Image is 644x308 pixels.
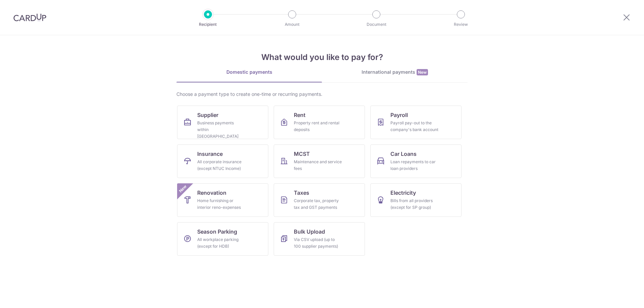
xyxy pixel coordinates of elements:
span: New [177,183,189,194]
div: Choose a payment type to create one-time or recurring payments. [176,91,468,98]
span: Season Parking [197,228,237,236]
a: RentProperty rent and rental deposits [274,106,365,139]
div: Business payments within [GEOGRAPHIC_DATA] [197,120,246,140]
span: Insurance [197,150,223,158]
a: SupplierBusiness payments within [GEOGRAPHIC_DATA] [177,106,268,139]
a: Bulk UploadVia CSV upload (up to 100 supplier payments) [274,222,365,256]
div: Home furnishing or interior reno-expenses [197,197,246,211]
div: Via CSV upload (up to 100 supplier payments) [294,236,342,250]
div: Loan repayments to car loan providers [390,159,439,172]
p: Document [352,21,401,28]
div: Payroll pay-out to the company's bank account [390,120,439,133]
span: Bulk Upload [294,228,325,236]
p: Amount [267,21,317,28]
a: InsuranceAll corporate insurance (except NTUC Income) [177,144,268,178]
p: Recipient [183,21,233,28]
div: Property rent and rental deposits [294,120,342,133]
span: Electricity [390,189,416,197]
span: Car Loans [390,150,417,158]
div: International payments [322,69,468,76]
a: PayrollPayroll pay-out to the company's bank account [370,106,462,139]
div: All workplace parking (except for HDB) [197,236,246,250]
span: Supplier [197,111,218,119]
h4: What would you like to pay for? [176,51,468,63]
a: RenovationHome furnishing or interior reno-expensesNew [177,183,268,217]
span: Payroll [390,111,408,119]
a: Season ParkingAll workplace parking (except for HDB) [177,222,268,256]
span: Rent [294,111,306,119]
a: MCSTMaintenance and service fees [274,144,365,178]
span: New [417,69,428,75]
div: Maintenance and service fees [294,159,342,172]
img: CardUp [13,13,46,21]
span: MCST [294,150,310,158]
a: TaxesCorporate tax, property tax and GST payments [274,183,365,217]
div: Bills from all providers (except for SP group) [390,197,439,211]
span: Taxes [294,189,309,197]
div: Corporate tax, property tax and GST payments [294,197,342,211]
div: All corporate insurance (except NTUC Income) [197,159,246,172]
span: Renovation [197,189,226,197]
div: Domestic payments [176,69,322,75]
p: Review [436,21,486,28]
a: Car LoansLoan repayments to car loan providers [370,144,462,178]
a: ElectricityBills from all providers (except for SP group) [370,183,462,217]
iframe: Opens a widget where you can find more information [601,288,637,305]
